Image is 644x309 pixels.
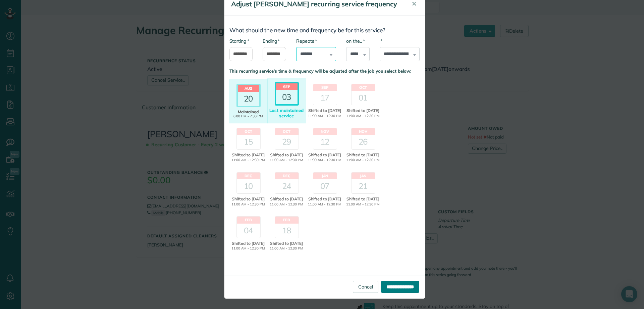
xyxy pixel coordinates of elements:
[230,246,267,251] span: 11:00 AM - 12:30 PM
[307,202,343,207] span: 11:00 AM - 12:30 PM
[307,196,343,202] span: Shifted to [DATE]
[313,91,337,105] div: 17
[237,135,260,149] div: 15
[346,38,365,44] label: on the..
[352,91,375,105] div: 01
[268,158,305,163] span: 11:00 AM - 12:30 PM
[307,158,343,163] span: 11:00 AM - 12:30 PM
[307,114,343,119] span: 11:00 AM - 12:30 PM
[275,179,299,193] div: 24
[230,152,267,158] span: Shifted to [DATE]
[313,172,337,179] header: Jan
[229,27,420,34] h3: What should the new time and frequency be for this service?
[230,110,267,114] span: Maintained
[275,224,299,238] div: 18
[268,202,305,207] span: 11:00 AM - 12:30 PM
[237,128,260,135] header: Oct
[237,179,260,193] div: 10
[238,85,259,92] header: Aug
[345,196,381,202] span: Shifted to [DATE]
[268,246,305,251] span: 11:00 AM - 12:30 PM
[345,108,381,114] span: Shifted to [DATE]
[313,128,337,135] header: Nov
[237,224,260,238] div: 04
[263,38,280,44] label: Ending
[268,152,305,158] span: Shifted to [DATE]
[237,217,260,223] header: Feb
[352,135,375,149] div: 26
[229,38,249,44] label: Starting
[238,92,259,106] div: 20
[276,83,298,90] header: Sep
[276,90,298,104] div: 03
[345,202,381,207] span: 11:00 AM - 12:30 PM
[230,114,267,118] span: 6:00 PM - 7:30 PM
[345,152,381,158] span: Shifted to [DATE]
[230,202,267,207] span: 11:00 AM - 12:30 PM
[268,196,305,202] span: Shifted to [DATE]
[307,152,343,158] span: Shifted to [DATE]
[229,68,420,74] p: This recurring service's time & frequency will be adjusted after the job you select below:
[313,135,337,149] div: 12
[353,281,378,293] a: Cancel
[345,114,381,119] span: 11:00 AM - 12:30 PM
[352,128,375,135] header: Nov
[313,179,337,193] div: 07
[313,84,337,91] header: Sep
[237,172,260,179] header: Dec
[352,179,375,193] div: 21
[230,240,267,246] span: Shifted to [DATE]
[275,135,299,149] div: 29
[352,172,375,179] header: Jan
[230,158,267,163] span: 11:00 AM - 12:30 PM
[296,38,317,44] label: Repeats
[268,240,305,246] span: Shifted to [DATE]
[275,217,299,223] header: Feb
[275,172,299,179] header: Dec
[230,196,267,202] span: Shifted to [DATE]
[275,128,299,135] header: Oct
[345,158,381,163] span: 11:00 AM - 12:30 PM
[307,108,343,114] span: Shifted to [DATE]
[268,108,305,118] div: Last maintained service
[352,84,375,91] header: Oct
